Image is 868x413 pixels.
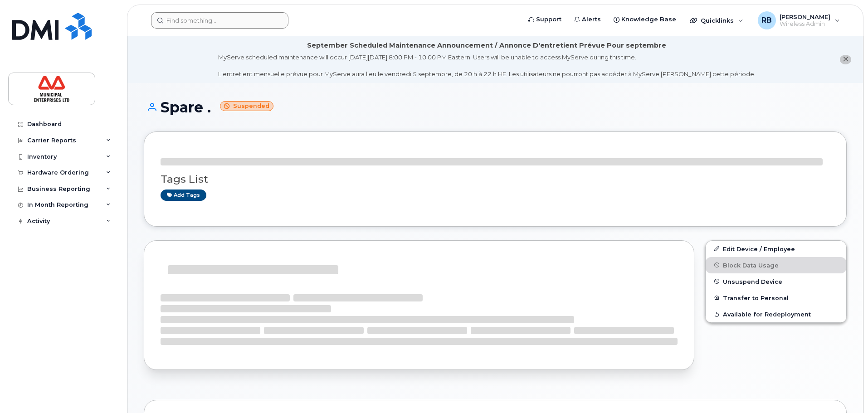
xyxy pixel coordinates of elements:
small: Suspended [220,101,273,112]
h3: Tags List [161,174,830,185]
button: Transfer to Personal [706,290,846,306]
button: close notification [840,55,851,64]
button: Unsuspend Device [706,273,846,290]
button: Available for Redeployment [706,306,846,322]
span: Available for Redeployment [723,311,811,318]
a: Add tags [161,189,206,201]
button: Block Data Usage [706,257,846,273]
a: Edit Device / Employee [706,241,846,257]
div: September Scheduled Maintenance Announcement / Annonce D'entretient Prévue Pour septembre [307,41,666,50]
h1: Spare . [144,99,847,115]
div: MyServe scheduled maintenance will occur [DATE][DATE] 8:00 PM - 10:00 PM Eastern. Users will be u... [218,53,756,78]
span: Unsuspend Device [723,278,782,285]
